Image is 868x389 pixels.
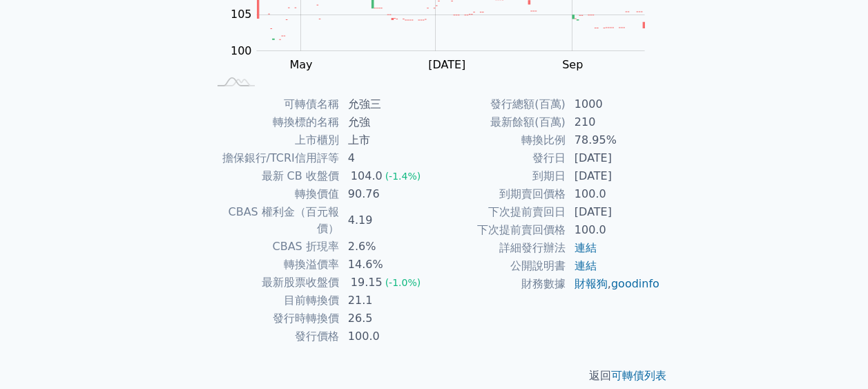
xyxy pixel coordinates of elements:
[208,167,340,185] td: 最新 CB 收盤價
[340,292,434,310] td: 21.1
[566,131,661,149] td: 78.95%
[340,131,434,149] td: 上市
[208,185,340,203] td: 轉換價值
[208,310,340,328] td: 發行時轉換價
[385,171,421,182] span: (-1.4%)
[348,274,385,291] div: 19.15
[434,95,566,113] td: 發行總額(百萬)
[434,221,566,239] td: 下次提前賣回價格
[566,185,661,203] td: 100.0
[575,241,597,254] a: 連結
[340,328,434,345] td: 100.0
[428,58,465,71] tspan: [DATE]
[575,277,608,290] a: 財報狗
[191,368,677,384] p: 返回
[575,259,597,272] a: 連結
[562,58,583,71] tspan: Sep
[566,275,661,293] td: ,
[434,257,566,275] td: 公開說明書
[208,328,340,345] td: 發行價格
[208,203,340,238] td: CBAS 權利金（百元報價）
[208,131,340,149] td: 上市櫃別
[434,203,566,221] td: 下次提前賣回日
[434,275,566,293] td: 財務數據
[208,274,340,292] td: 最新股票收盤價
[566,167,661,185] td: [DATE]
[434,149,566,167] td: 發行日
[611,369,666,382] a: 可轉債列表
[434,131,566,149] td: 轉換比例
[208,113,340,131] td: 轉換標的名稱
[208,292,340,310] td: 目前轉換價
[348,168,385,184] div: 104.0
[231,44,252,57] tspan: 100
[566,149,661,167] td: [DATE]
[434,113,566,131] td: 最新餘額(百萬)
[208,238,340,256] td: CBAS 折現率
[340,113,434,131] td: 允強
[434,167,566,185] td: 到期日
[208,149,340,167] td: 擔保銀行/TCRI信用評等
[340,256,434,274] td: 14.6%
[434,185,566,203] td: 到期賣回價格
[385,277,421,288] span: (-1.0%)
[611,277,659,290] a: goodinfo
[340,95,434,113] td: 允強三
[208,256,340,274] td: 轉換溢價率
[566,221,661,239] td: 100.0
[208,95,340,113] td: 可轉債名稱
[340,149,434,167] td: 4
[340,238,434,256] td: 2.6%
[566,95,661,113] td: 1000
[340,310,434,328] td: 26.5
[566,113,661,131] td: 210
[340,203,434,238] td: 4.19
[289,58,312,71] tspan: May
[566,203,661,221] td: [DATE]
[434,239,566,257] td: 詳細發行辦法
[340,185,434,203] td: 90.76
[231,8,252,21] tspan: 105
